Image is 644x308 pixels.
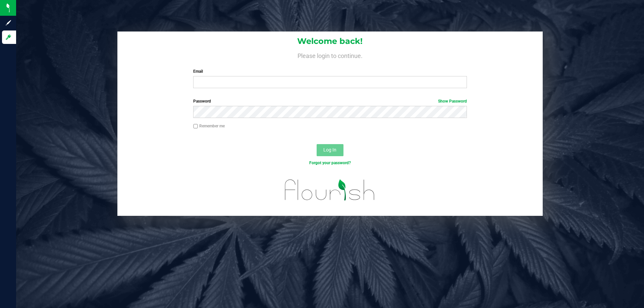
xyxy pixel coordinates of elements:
[193,124,198,129] input: Remember me
[117,37,543,46] h1: Welcome back!
[317,144,343,156] button: Log In
[5,19,12,26] inline-svg: Sign up
[277,173,383,207] img: flourish_logo.svg
[193,99,211,104] span: Password
[117,51,543,59] h4: Please login to continue.
[309,161,351,165] a: Forgot your password?
[438,99,467,104] a: Show Password
[5,34,12,41] inline-svg: Log in
[193,123,225,129] label: Remember me
[193,68,467,74] label: Email
[323,147,336,152] span: Log In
